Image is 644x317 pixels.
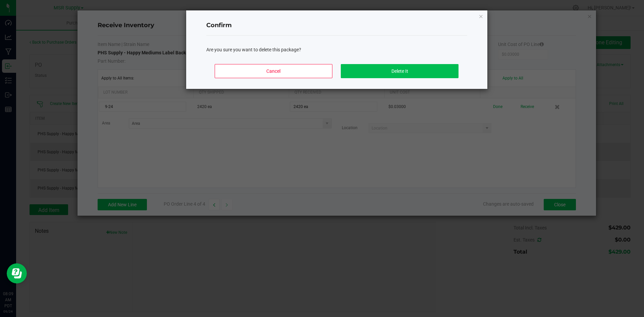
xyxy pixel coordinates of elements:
[206,21,467,30] h4: Confirm
[215,64,332,78] button: Cancel
[479,12,483,20] button: Close
[206,46,467,53] div: Are you sure you want to delete this package?
[7,263,27,283] iframe: Resource center
[341,64,458,78] button: Delete It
